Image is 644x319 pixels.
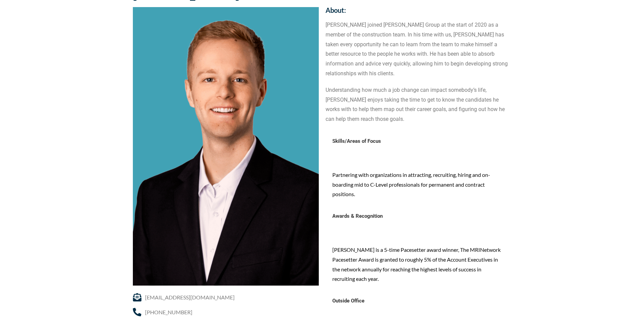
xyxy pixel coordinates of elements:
[133,292,319,302] a: [EMAIL_ADDRESS][DOMAIN_NAME]
[332,245,505,284] p: [PERSON_NAME] is a 5-time Pacesetter award winner, The MRINetwork Pacesetter Award is granted to ...
[332,138,505,147] h4: Skills/Areas of Focus
[332,170,505,199] p: Partnering with organizations in attracting, recruiting, hiring and on-boarding mid to C-Level pr...
[332,213,505,222] h4: Awards & Recognition
[133,307,319,317] a: [PHONE_NUMBER]
[143,292,235,302] span: [EMAIL_ADDRESS][DOMAIN_NAME]
[326,20,511,79] p: [PERSON_NAME] joined [PERSON_NAME] Group at the start of 2020 as a member of the construction tea...
[326,7,511,14] h2: About:
[326,85,511,124] p: Understanding how much a job change can impact somebody’s life, [PERSON_NAME] enjoys taking the t...
[332,297,505,307] h4: Outside Office
[143,307,192,317] span: [PHONE_NUMBER]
